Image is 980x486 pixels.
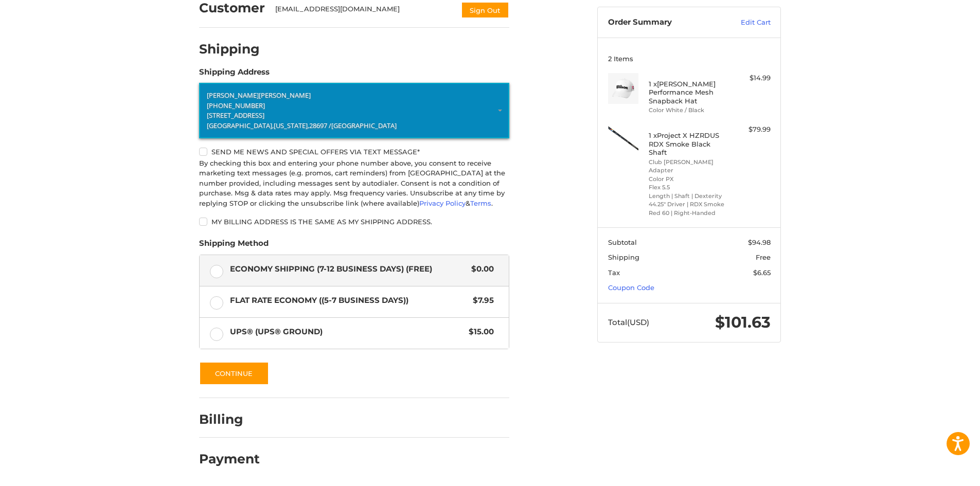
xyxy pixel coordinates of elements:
[207,91,259,100] span: [PERSON_NAME]
[649,183,727,192] li: Flex 5.5
[719,17,771,28] a: Edit Cart
[649,106,727,115] li: Color White / Black
[461,2,509,19] button: Sign Out
[649,131,727,156] h4: 1 x Project X HZRDUS RDX Smoke Black Shaft
[608,17,719,28] h3: Order Summary
[608,283,654,292] a: Coupon Code
[199,362,269,385] button: Continue
[199,66,270,83] legend: Shipping Address
[468,295,494,307] span: $7.95
[207,101,265,110] span: [PHONE_NUMBER]
[608,268,620,277] span: Tax
[649,158,727,175] li: Club [PERSON_NAME] Adapter
[464,326,494,338] span: $15.00
[230,295,468,307] span: Flat Rate Economy ((5-7 Business Days))
[230,263,467,275] span: Economy Shipping (7-12 Business Days) (Free)
[649,192,727,218] li: Length | Shaft | Dexterity 44.25" Driver | RDX Smoke Red 60 | Right-Handed
[199,411,259,427] h2: Billing
[199,451,260,467] h2: Payment
[756,253,771,261] span: Free
[730,124,771,135] div: $79.99
[470,199,491,207] a: Terms
[259,91,311,100] span: [PERSON_NAME]
[207,111,264,120] span: [STREET_ADDRESS]
[331,121,397,130] span: [GEOGRAPHIC_DATA]
[608,317,649,327] span: Total (USD)
[230,326,464,338] span: UPS® (UPS® Ground)
[199,148,509,156] label: Send me news and special offers via text message*
[419,199,466,207] a: Privacy Policy
[275,4,451,19] div: [EMAIL_ADDRESS][DOMAIN_NAME]
[608,55,771,63] h3: 2 Items
[199,41,260,57] h2: Shipping
[730,73,771,83] div: $14.99
[649,175,727,184] li: Color PX
[199,83,509,138] a: Enter or select a different address
[199,238,269,254] legend: Shipping Method
[466,263,494,275] span: $0.00
[274,121,309,130] span: [US_STATE],
[207,121,274,130] span: [GEOGRAPHIC_DATA],
[608,238,637,246] span: Subtotal
[715,313,771,332] span: $101.63
[748,238,771,246] span: $94.98
[753,268,771,277] span: $6.65
[649,80,727,105] h4: 1 x [PERSON_NAME] Performance Mesh Snapback Hat
[199,218,509,226] label: My billing address is the same as my shipping address.
[608,253,639,261] span: Shipping
[309,121,331,130] span: 28697 /
[199,158,509,209] div: By checking this box and entering your phone number above, you consent to receive marketing text ...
